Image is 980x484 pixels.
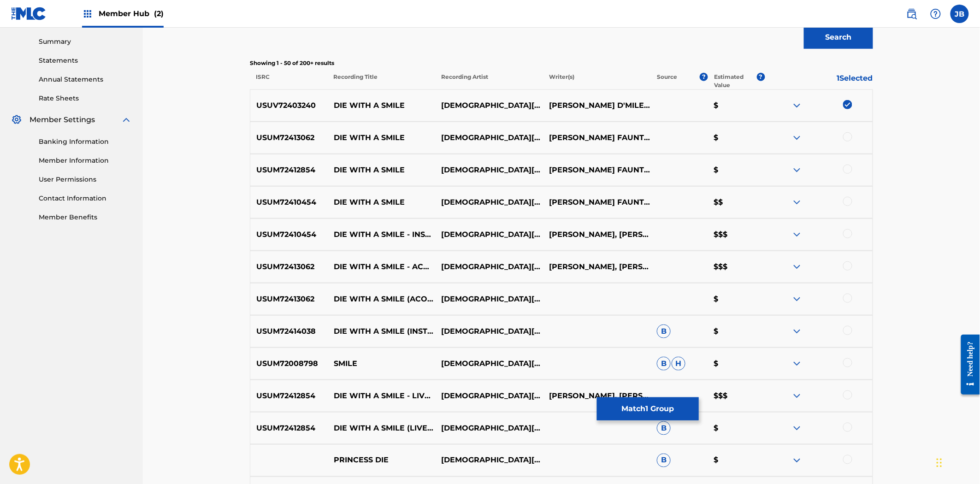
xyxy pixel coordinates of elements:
[154,9,164,18] span: (2)
[435,132,543,143] p: [DEMOGRAPHIC_DATA][PERSON_NAME] & [PERSON_NAME]
[82,8,93,19] img: Top Rightsholders
[543,390,651,401] p: [PERSON_NAME], [PERSON_NAME], DERNST "D'MILE" [PERSON_NAME], DERNST ”D’MILE” [PERSON_NAME], [PERS...
[906,8,917,19] img: search
[435,261,543,272] p: [DEMOGRAPHIC_DATA][PERSON_NAME],[PERSON_NAME]
[543,165,651,176] p: [PERSON_NAME] FAUNTLEROYLADY GAGADERNST D'MILE [PERSON_NAME]
[708,326,765,337] p: $
[708,423,765,434] p: $
[99,8,164,19] span: Member Hub
[708,455,765,466] p: $
[250,100,328,111] p: USUV72403240
[435,294,543,305] p: [DEMOGRAPHIC_DATA][PERSON_NAME] & [PERSON_NAME]
[328,261,436,272] p: DIE WITH A SMILE - ACOUSTIC
[791,455,803,466] img: expand
[328,294,436,305] p: DIE WITH A SMILE (ACOUSTIC)
[435,165,543,176] p: [DEMOGRAPHIC_DATA][PERSON_NAME] & [PERSON_NAME]
[250,132,328,143] p: USUM72413062
[791,100,803,111] img: expand
[543,132,651,143] p: [PERSON_NAME] FAUNTLEROYLADY GAGABRUNO MARSDERNST D'MILE [PERSON_NAME]
[791,132,803,143] img: expand
[657,421,671,435] span: B
[791,423,803,434] img: expand
[791,390,803,401] img: expand
[708,132,765,143] p: $
[435,197,543,208] p: [DEMOGRAPHIC_DATA][PERSON_NAME] & [PERSON_NAME]
[328,229,436,240] p: DIE WITH A SMILE - INSTRUMENTAL
[708,197,765,208] p: $$
[543,261,651,272] p: [PERSON_NAME], [PERSON_NAME], DERNST "D'MILE" [PERSON_NAME], DERNST ”D’MILE” [PERSON_NAME], [PERS...
[714,73,756,89] p: Estimated Value
[328,132,436,143] p: DIE WITH A SMILE
[250,294,328,305] p: USUM72413062
[328,326,436,337] p: DIE WITH A SMILE (INSTRUMENTAL ACOUSTIC)
[708,294,765,305] p: $
[435,358,543,369] p: [DEMOGRAPHIC_DATA][PERSON_NAME]
[327,73,435,89] p: Recording Title
[930,8,941,19] img: help
[757,73,765,81] span: ?
[435,229,543,240] p: [DEMOGRAPHIC_DATA][PERSON_NAME],[PERSON_NAME]
[804,26,873,49] button: Search
[39,194,132,203] a: Contact Information
[328,100,436,111] p: DIE WITH A SMILE
[39,75,132,84] a: Annual Statements
[39,56,132,65] a: Statements
[328,455,436,466] p: PRINCESS DIE
[543,73,651,89] p: Writer(s)
[791,197,803,208] img: expand
[708,229,765,240] p: $$$
[328,197,436,208] p: DIE WITH A SMILE
[250,165,328,176] p: USUM72412854
[250,59,873,67] p: Showing 1 - 50 of 200+ results
[435,73,543,89] p: Recording Artist
[328,358,436,369] p: SMILE
[250,197,328,208] p: USUM72410454
[927,5,945,23] div: Help
[791,326,803,337] img: expand
[543,197,651,208] p: [PERSON_NAME] FAUNTLEROYLADY GAGABRUNO MARSDERNST D'MILE [PERSON_NAME]
[39,94,132,103] a: Rate Sheets
[30,114,95,125] span: Member Settings
[791,358,803,369] img: expand
[657,454,671,467] span: B
[597,397,699,420] button: Match1 Group
[250,326,328,337] p: USUM72414038
[435,455,543,466] p: [DEMOGRAPHIC_DATA][PERSON_NAME]
[903,5,921,23] a: Public Search
[121,114,132,125] img: expand
[435,423,543,434] p: [DEMOGRAPHIC_DATA][PERSON_NAME] & [PERSON_NAME]
[39,156,132,165] a: Member Information
[328,423,436,434] p: DIE WITH A SMILE (LIVE IN [GEOGRAPHIC_DATA])
[700,73,708,81] span: ?
[250,423,328,434] p: USUM72412854
[250,73,327,89] p: ISRC
[250,358,328,369] p: USUM72008798
[39,175,132,184] a: User Permissions
[39,37,132,47] a: Summary
[708,100,765,111] p: $
[708,261,765,272] p: $$$
[250,261,328,272] p: USUM72413062
[657,325,671,338] span: B
[937,449,942,477] div: Drag
[672,357,685,371] span: H
[543,100,651,111] p: [PERSON_NAME] D'MILE [PERSON_NAME] GAGABRUNO [PERSON_NAME]
[708,165,765,176] p: $
[11,7,47,20] img: MLC Logo
[934,440,980,484] iframe: Chat Widget
[791,294,803,305] img: expand
[791,165,803,176] img: expand
[11,114,22,125] img: Member Settings
[950,5,969,23] div: User Menu
[328,165,436,176] p: DIE WITH A SMILE
[791,229,803,240] img: expand
[435,326,543,337] p: [DEMOGRAPHIC_DATA][PERSON_NAME] & [PERSON_NAME]
[328,390,436,401] p: DIE WITH A SMILE - LIVE IN [GEOGRAPHIC_DATA]
[39,212,132,222] a: Member Benefits
[657,73,678,89] p: Source
[708,358,765,369] p: $
[843,100,852,109] img: deselect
